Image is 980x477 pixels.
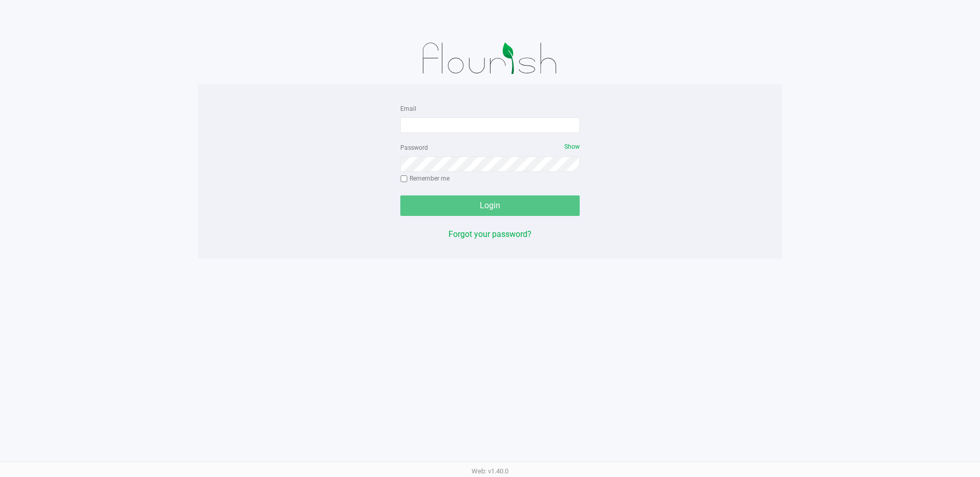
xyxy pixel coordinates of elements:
label: Password [400,143,428,152]
span: Web: v1.40.0 [472,467,508,475]
label: Email [400,104,416,113]
input: Remember me [400,175,407,183]
label: Remember me [400,174,450,183]
span: Show [564,143,580,150]
button: Forgot your password? [448,228,532,241]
